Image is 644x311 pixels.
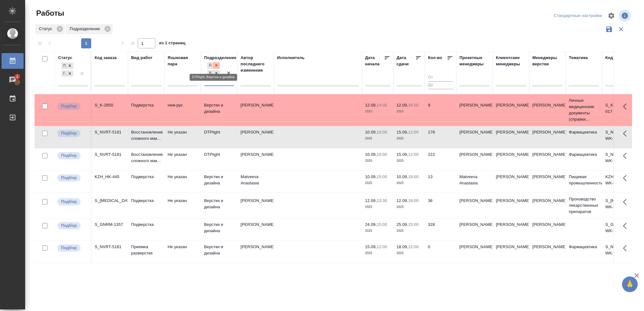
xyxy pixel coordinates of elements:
p: Подбор [61,103,77,109]
td: [PERSON_NAME] [456,194,493,216]
td: Верстки и дизайна [201,218,237,240]
div: Дата сдачи [397,55,415,67]
div: Можно подбирать исполнителей [57,174,88,182]
p: 13:30 [377,198,387,203]
div: Можно подбирать исполнителей [57,129,88,138]
div: Статус [35,24,65,34]
p: 2025 [397,158,422,164]
span: Посмотреть информацию [619,10,632,22]
p: 10.09, [365,174,377,179]
p: Личные медицинские документы (справки... [569,97,599,123]
span: Настроить таблицу [604,8,619,23]
div: Верстки и дизайна [207,70,213,77]
td: [PERSON_NAME] [456,218,493,240]
td: S_NVRT-5181-WK-001 [602,241,639,263]
p: 2025 [397,228,422,234]
button: Здесь прячутся важные кнопки [619,99,634,114]
p: 12.09, [365,198,377,203]
p: 12.09, [397,198,408,203]
td: DTPlight [201,126,237,148]
p: Приемка разверстки [131,244,161,256]
p: 15:00 [377,174,387,179]
p: 2025 [397,108,422,115]
p: Подверстка [131,174,161,180]
p: Восстановление сложного мак... [131,129,161,142]
td: [PERSON_NAME] [493,218,529,240]
td: S_[MEDICAL_DATA]-35-WK-002 [602,194,639,216]
td: [PERSON_NAME] [456,126,493,148]
td: Не указан [164,148,201,170]
td: Не указан [164,126,201,148]
p: 15:00 [408,222,419,227]
div: Подразделение [66,24,113,34]
span: 2 [12,74,22,80]
p: 2025 [397,135,422,142]
td: Matveeva Anastasia [456,171,493,193]
p: 2025 [365,228,390,234]
td: Верстки и дизайна [201,171,237,193]
div: Можно подбирать исполнителей [57,221,88,230]
div: Тематика [569,55,588,61]
p: Фармацевтика [569,129,599,135]
p: Подбор [61,175,77,181]
span: 🙏 [625,278,635,291]
p: 12:00 [377,244,387,249]
td: 328 [425,218,456,240]
div: Можно подбирать исполнителей [57,244,88,252]
div: Менеджеры верстки [532,55,563,67]
p: 15.09, [365,244,377,249]
button: Здесь прячутся важные кнопки [619,126,634,141]
p: 2025 [365,108,390,115]
div: Подбор, Готов к работе [61,70,74,78]
td: [PERSON_NAME] [237,99,274,121]
td: Не указан [164,241,201,263]
div: Код заказа [95,55,117,61]
td: DTPlight [201,148,237,170]
p: Фармацевтика [569,244,599,250]
p: Подбор [61,199,77,205]
p: 12.09, [365,103,377,107]
td: Не указан [164,171,201,193]
p: [PERSON_NAME] [532,244,563,250]
span: из 1 страниц [159,39,186,48]
td: S_NVRT-5181-WK-028 [602,126,639,148]
p: Подверстка [131,102,161,108]
p: 2025 [365,180,390,186]
td: Matveeva Anastasia [237,171,274,193]
div: S_K-2850 [95,102,125,108]
td: S_GNRM-1357-WK-002 [602,218,639,240]
div: Можно подбирать исполнителей [57,102,88,111]
div: Исполнитель [277,55,305,61]
p: 10:00 [377,130,387,134]
td: S_NVRT-5181-WK-022 [602,148,639,170]
button: Здесь прячутся важные кнопки [619,241,634,256]
div: Готов к работе [61,70,66,77]
td: [PERSON_NAME] [237,148,274,170]
td: [PERSON_NAME] [493,171,529,193]
div: Подразделение [204,55,236,61]
div: Автор последнего изменения [241,55,271,74]
p: 2025 [397,204,422,210]
div: S_NVRT-5181 [95,151,125,158]
td: KZH_HK-445-WK-003 [602,171,639,193]
div: Языковая пара [168,55,198,67]
p: Подверстка [131,198,161,204]
td: [PERSON_NAME] [237,126,274,148]
button: Здесь прячутся важные кнопки [619,194,634,210]
td: 178 [425,126,456,148]
td: [PERSON_NAME] [493,194,529,216]
p: Фармацевтика [569,151,599,158]
a: 2 [2,72,24,88]
p: Статус [39,26,54,32]
button: Здесь прячутся важные кнопки [619,218,634,233]
td: 36 [425,194,456,216]
td: [PERSON_NAME] [237,218,274,240]
p: [PERSON_NAME] [532,198,563,204]
td: [PERSON_NAME] [493,99,529,121]
input: До [428,81,453,89]
div: Проектные менеджеры [459,55,490,67]
p: 25.09, [397,222,408,227]
div: S_NVRT-5181 [95,244,125,250]
p: 12:00 [408,244,419,249]
div: Статус [58,55,72,61]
